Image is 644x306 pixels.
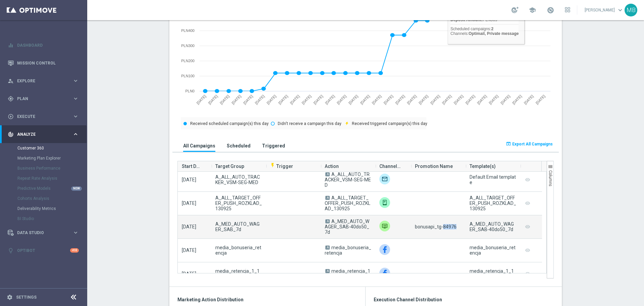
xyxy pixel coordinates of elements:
div: Default Email template [470,174,516,185]
div: Cohorts Analysis [17,193,87,204]
text: [DATE] [348,94,359,105]
span: A [325,196,330,200]
div: Optibot [8,242,79,259]
span: Channel(s) [379,160,401,173]
i: person_search [8,78,14,84]
a: Customer 360 [17,145,70,151]
button: track_changes Analyze keyboard_arrow_right [7,132,79,137]
button: equalizer Dashboard [7,43,79,48]
div: Explore [8,78,72,84]
span: [DATE] [182,177,196,182]
text: [DATE] [231,94,242,105]
a: Optibot [17,242,70,259]
span: Columns [548,170,553,186]
span: Target Group [215,160,244,173]
span: Action [325,160,339,173]
span: Execute [17,115,72,119]
span: Data Studio [17,231,72,235]
span: [DATE] [182,224,196,229]
div: media_retencja_1_14 [470,268,516,279]
div: A_ALL_TARGET_OFFER_PUSH_ROZKLAD_130925 [470,195,516,211]
text: [DATE] [289,94,300,105]
text: Didn't receive a campaign this day [278,121,341,126]
span: media_retencja_1_14 [215,268,262,279]
span: A_ALL_AUTO_TRACKER_VSM-SEG-MED [215,174,262,185]
span: A [325,172,330,176]
div: Execute [8,114,72,120]
span: Template(s) [470,160,496,173]
i: keyboard_arrow_right [72,95,79,102]
div: BI Studio [17,214,87,224]
div: media_bonuseria_retencja [470,245,516,256]
span: media_bonuseria_retencja [215,245,262,256]
img: Facebook Custom Audience [379,244,390,255]
text: [DATE] [383,94,394,105]
span: A_MED_AUTO_WAGER_SAB-40do50_7d [325,219,369,235]
text: [DATE] [266,94,277,105]
h3: Marketing Action Distribution [177,297,357,303]
span: A [325,219,330,223]
span: Promotion Name [415,160,453,173]
div: Mission Control [7,60,79,66]
button: person_search Explore keyboard_arrow_right [7,78,79,84]
img: XtremePush [379,197,390,208]
div: Target group only [379,174,390,184]
span: Plan [17,97,72,101]
text: [DATE] [371,94,382,105]
h3: Triggered [262,143,285,149]
div: Dashboard [8,36,79,54]
text: [DATE] [500,94,511,105]
a: Mission Control [17,54,79,72]
text: [DATE] [465,94,476,105]
div: Analyze [8,131,72,137]
span: media_bonuseria_retencja [325,245,371,256]
span: Trigger [270,164,293,169]
span: Start Date [182,160,202,173]
text: [DATE] [243,94,254,105]
i: flash_on [270,163,275,168]
i: equalizer [8,42,14,48]
button: gps_fixed Plan keyboard_arrow_right [7,96,79,101]
text: [DATE] [219,94,230,105]
text: PLN400 [181,29,195,33]
span: media_retencja_1_14 [325,268,370,279]
text: [DATE] [523,94,534,105]
span: A_ALL_AUTO_TRACKER_VSM-SEG-MED [325,172,371,188]
text: [DATE] [418,94,429,105]
text: [DATE] [254,94,265,105]
div: NEW [71,186,82,191]
button: Scheduled [225,139,252,152]
div: Deliverability Metrics [17,204,87,214]
i: keyboard_arrow_right [72,78,79,84]
text: PLN100 [181,74,195,78]
text: PLN300 [181,44,195,48]
text: [DATE] [196,94,207,105]
button: Triggered [260,139,287,152]
span: bonusapi_tg-84976 [415,224,457,229]
span: A_MED_AUTO_WAGER_SAB_7d [215,221,262,232]
div: MB [625,4,637,16]
button: Data Studio keyboard_arrow_right [7,230,79,235]
text: [DATE] [324,94,335,105]
text: [DATE] [301,94,312,105]
div: lightbulb Optibot +10 [7,248,79,253]
div: Customer 360 [17,143,87,153]
a: [PERSON_NAME]keyboard_arrow_down [584,5,625,15]
div: Plan [8,96,72,102]
span: school [529,6,536,14]
button: open_in_browser Export All Campaigns [505,139,554,149]
img: Facebook Custom Audience [379,268,390,278]
div: A_MED_AUTO_WAGER_SAB-40do50_7d [470,221,516,232]
div: Repeat Rate Analysis [17,173,87,183]
i: keyboard_arrow_right [72,229,79,236]
div: Private message [379,221,390,231]
a: Marketing Plan Explorer [17,156,70,161]
i: play_circle_outline [8,114,14,120]
text: [DATE] [406,94,417,105]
